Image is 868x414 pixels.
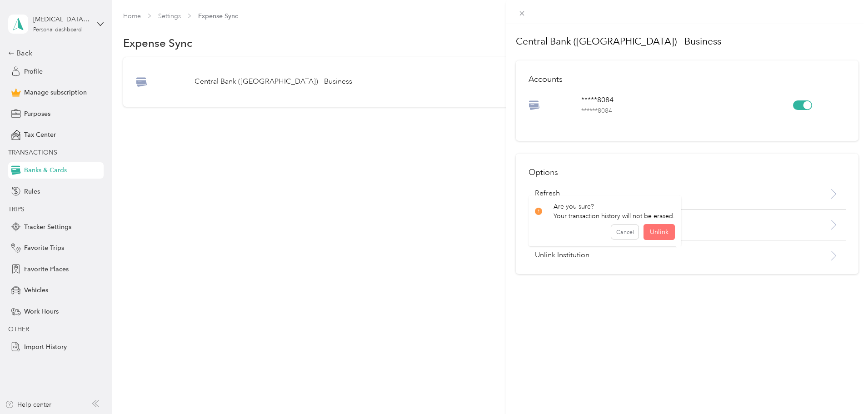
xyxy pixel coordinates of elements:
[817,363,868,414] iframe: Everlance-gr Chat Button Frame
[535,188,560,199] p: Refresh
[535,250,793,261] p: Unlink Institution
[529,166,846,179] h2: Options
[644,224,675,240] button: Unlink
[554,202,675,211] p: Are you sure?
[516,35,858,48] h1: Central Bank ([GEOGRAPHIC_DATA]) - Business
[529,73,846,85] h2: Accounts
[611,225,639,239] button: Cancel
[554,211,675,221] p: Your transaction history will not be erased.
